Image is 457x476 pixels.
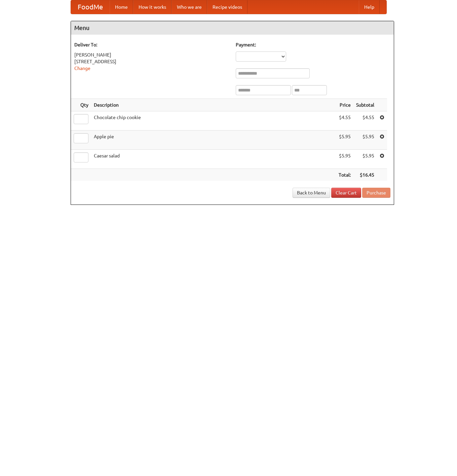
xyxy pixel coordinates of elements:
[207,0,247,14] a: Recipe videos
[336,99,353,111] th: Price
[353,169,377,181] th: $16.45
[133,0,172,14] a: How it works
[74,58,229,65] div: [STREET_ADDRESS]
[91,131,336,150] td: Apple pie
[362,188,390,198] button: Purchase
[336,131,353,150] td: $5.95
[74,41,229,48] h5: Deliver To:
[293,188,330,198] a: Back to Menu
[336,150,353,169] td: $5.95
[353,150,377,169] td: $5.95
[236,41,390,48] h5: Payment:
[359,0,380,14] a: Help
[74,66,90,71] a: Change
[353,99,377,111] th: Subtotal
[353,131,377,150] td: $5.95
[353,111,377,131] td: $4.55
[110,0,133,14] a: Home
[91,150,336,169] td: Caesar salad
[91,99,336,111] th: Description
[71,21,394,35] h4: Menu
[336,169,353,181] th: Total:
[172,0,207,14] a: Who we are
[91,111,336,131] td: Chocolate chip cookie
[71,0,110,14] a: FoodMe
[336,111,353,131] td: $4.55
[71,99,91,111] th: Qty
[74,51,229,58] div: [PERSON_NAME]
[331,188,361,198] a: Clear Cart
